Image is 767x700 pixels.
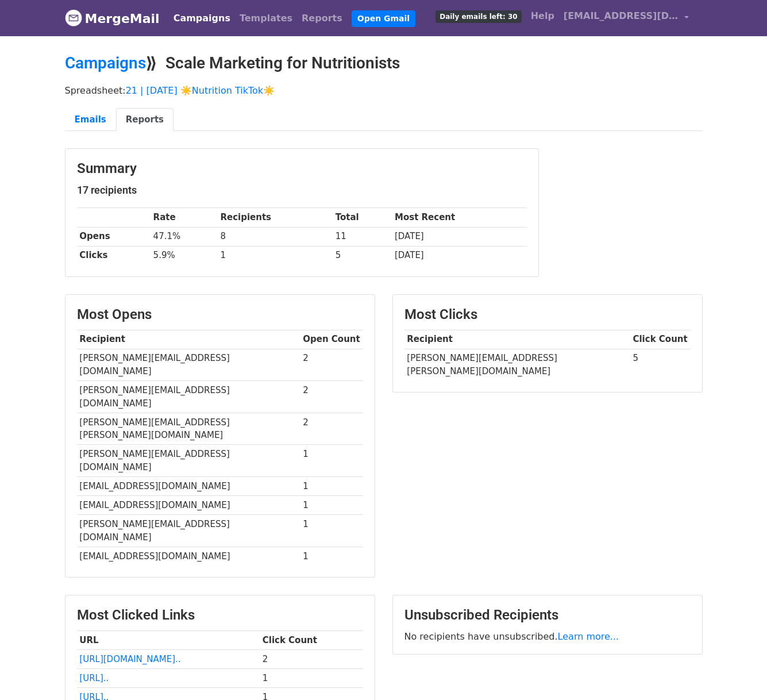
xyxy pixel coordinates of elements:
[65,84,703,97] p: Spreadsheet:
[169,7,235,30] a: Campaigns
[300,330,363,349] th: Open Count
[65,53,703,73] h2: ⟫ Scale Marketing for Nutritionists
[392,208,526,227] th: Most Recent
[564,9,679,23] span: [EMAIL_ADDRESS][DOMAIN_NAME]
[333,227,392,246] td: 11
[352,10,415,27] a: Open Gmail
[260,630,363,649] th: Click Count
[77,349,300,381] td: [PERSON_NAME][EMAIL_ADDRESS][DOMAIN_NAME]
[79,654,180,664] a: [URL][DOMAIN_NAME]..
[116,108,174,132] a: Reports
[65,108,116,132] a: Emails
[65,9,82,26] img: MergeMail logo
[260,668,363,687] td: 1
[77,477,300,496] td: [EMAIL_ADDRESS][DOMAIN_NAME]
[77,381,300,413] td: [PERSON_NAME][EMAIL_ADDRESS][DOMAIN_NAME]
[297,7,347,30] a: Reports
[300,445,363,477] td: 1
[218,246,333,265] td: 1
[77,306,363,323] h3: Most Opens
[559,5,693,32] a: [EMAIL_ADDRESS][DOMAIN_NAME]
[392,246,526,265] td: [DATE]
[77,445,300,477] td: [PERSON_NAME][EMAIL_ADDRESS][DOMAIN_NAME]
[526,5,559,28] a: Help
[77,515,300,547] td: [PERSON_NAME][EMAIL_ADDRESS][DOMAIN_NAME]
[431,5,526,28] a: Daily emails left: 30
[77,330,300,349] th: Recipient
[77,227,151,246] th: Opens
[300,547,363,566] td: 1
[435,10,521,23] span: Daily emails left: 30
[300,349,363,381] td: 2
[151,227,218,246] td: 47.1%
[77,630,260,649] th: URL
[404,330,630,349] th: Recipient
[151,246,218,265] td: 5.9%
[333,208,392,227] th: Total
[392,227,526,246] td: [DATE]
[77,246,151,265] th: Clicks
[260,649,363,668] td: 2
[77,607,363,624] h3: Most Clicked Links
[218,227,333,246] td: 8
[333,246,392,265] td: 5
[404,630,691,643] p: No recipients have unsubscribed.
[77,184,527,197] h5: 17 recipients
[235,7,297,30] a: Templates
[151,208,218,227] th: Rate
[77,413,300,445] td: [PERSON_NAME][EMAIL_ADDRESS][PERSON_NAME][DOMAIN_NAME]
[300,477,363,496] td: 1
[65,53,146,72] a: Campaigns
[558,631,619,642] a: Learn more...
[630,349,691,380] td: 5
[404,306,691,323] h3: Most Clicks
[630,330,691,349] th: Click Count
[300,496,363,515] td: 1
[300,413,363,445] td: 2
[300,381,363,413] td: 2
[126,85,275,96] a: 21 | [DATE] ☀️Nutrition TikTok☀️
[65,6,160,30] a: MergeMail
[218,208,333,227] th: Recipients
[77,496,300,515] td: [EMAIL_ADDRESS][DOMAIN_NAME]
[404,349,630,380] td: [PERSON_NAME][EMAIL_ADDRESS][PERSON_NAME][DOMAIN_NAME]
[300,515,363,547] td: 1
[404,607,691,624] h3: Unsubscribed Recipients
[79,673,109,683] a: [URL]..
[710,645,767,700] iframe: Chat Widget
[77,547,300,566] td: [EMAIL_ADDRESS][DOMAIN_NAME]
[77,160,527,177] h3: Summary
